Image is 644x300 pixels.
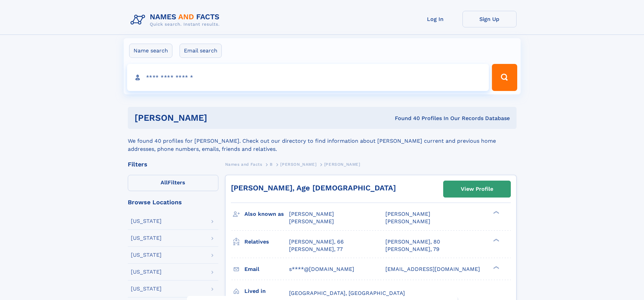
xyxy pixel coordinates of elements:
img: Logo Names and Facts [128,11,225,29]
div: ❯ [492,210,500,215]
span: All [161,179,168,186]
span: B [270,162,273,167]
div: We found 40 profiles for [PERSON_NAME]. Check out our directory to find information about [PERSON... [128,129,517,153]
a: [PERSON_NAME], 66 [289,238,344,246]
div: [US_STATE] [131,218,162,224]
a: [PERSON_NAME] [280,160,316,168]
span: [EMAIL_ADDRESS][DOMAIN_NAME] [385,266,480,272]
div: Found 40 Profiles In Our Records Database [301,115,510,122]
a: [PERSON_NAME], 80 [385,238,440,246]
div: [US_STATE] [131,269,162,275]
a: Sign Up [462,11,517,27]
a: [PERSON_NAME], Age [DEMOGRAPHIC_DATA] [231,184,396,192]
a: [PERSON_NAME], 79 [385,246,439,253]
h1: [PERSON_NAME] [135,114,301,122]
h3: Email [244,263,289,275]
span: [PERSON_NAME] [385,218,430,225]
a: Log In [408,11,462,27]
a: View Profile [444,181,510,197]
button: Search Button [492,64,517,91]
span: [PERSON_NAME] [385,211,430,217]
h3: Also known as [244,208,289,220]
span: [PERSON_NAME] [324,162,360,167]
div: [US_STATE] [131,286,162,292]
div: Browse Locations [128,199,218,205]
label: Email search [180,44,222,58]
label: Name search [129,44,172,58]
a: B [270,160,273,168]
span: [PERSON_NAME] [289,211,334,217]
span: [PERSON_NAME] [289,218,334,225]
div: [US_STATE] [131,252,162,258]
div: ❯ [492,238,500,242]
div: [US_STATE] [131,235,162,241]
div: Filters [128,161,218,167]
span: [GEOGRAPHIC_DATA], [GEOGRAPHIC_DATA] [289,290,405,296]
span: [PERSON_NAME] [280,162,316,167]
a: Names and Facts [225,160,262,168]
a: [PERSON_NAME], 77 [289,246,343,253]
div: ❯ [492,265,500,270]
label: Filters [128,175,218,191]
h3: Relatives [244,236,289,248]
div: View Profile [461,181,493,197]
input: search input [127,64,489,91]
h3: Lived in [244,285,289,297]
